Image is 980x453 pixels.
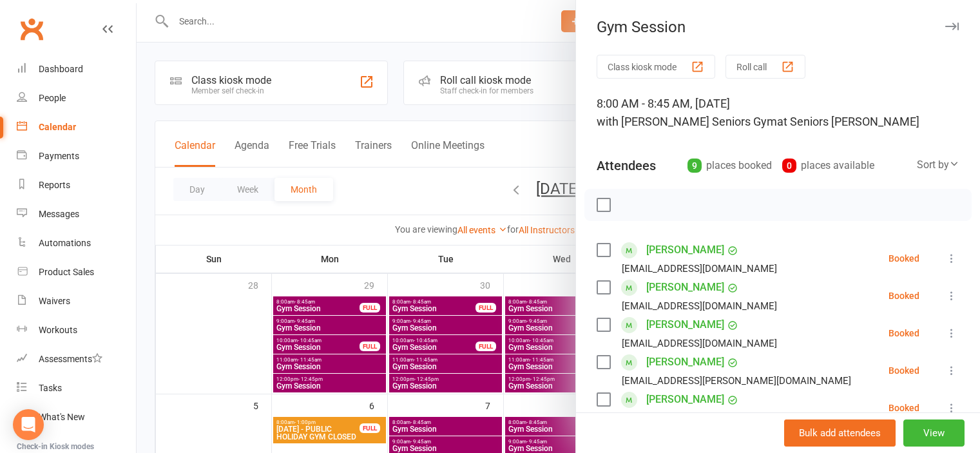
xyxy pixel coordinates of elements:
button: Roll call [725,55,805,79]
div: [EMAIL_ADDRESS][DOMAIN_NAME] [622,260,777,277]
div: Gym Session [576,18,980,36]
a: Automations [17,229,136,258]
div: [EMAIL_ADDRESS][PERSON_NAME][DOMAIN_NAME] [622,372,851,389]
a: Dashboard [17,55,136,84]
div: People [39,93,66,103]
a: Calendar [17,113,136,142]
button: Bulk add attendees [784,419,896,447]
a: Messages [17,200,136,229]
div: [EMAIL_ADDRESS][DOMAIN_NAME] [622,410,777,427]
div: 8:00 AM - 8:45 AM, [DATE] [597,95,959,131]
a: Product Sales [17,258,136,287]
a: [PERSON_NAME] [646,277,724,298]
a: What's New [17,403,136,432]
div: Messages [39,209,79,219]
div: Calendar [39,122,76,132]
div: 0 [782,159,796,173]
div: What's New [39,412,85,422]
div: Assessments [39,354,102,364]
span: at Seniors [PERSON_NAME] [777,115,919,128]
div: Booked [889,329,919,338]
div: Booked [889,254,919,263]
div: Reports [39,180,70,190]
div: Open Intercom Messenger [13,409,44,440]
a: Tasks [17,374,136,403]
div: places booked [687,157,772,175]
div: Booked [889,403,919,412]
div: Waivers [39,296,70,306]
a: Reports [17,171,136,200]
button: View [903,419,965,447]
span: with [PERSON_NAME] Seniors Gym [597,115,777,128]
div: Sort by [917,157,959,173]
div: Booked [889,366,919,375]
div: 9 [687,159,702,173]
a: Clubworx [15,13,48,45]
a: Waivers [17,287,136,316]
a: [PERSON_NAME] [646,352,724,372]
a: Payments [17,142,136,171]
a: Workouts [17,316,136,345]
div: Dashboard [39,64,83,74]
div: Tasks [39,383,62,393]
div: Workouts [39,325,77,335]
div: [EMAIL_ADDRESS][DOMAIN_NAME] [622,335,777,352]
div: Payments [39,151,79,161]
div: Automations [39,238,91,248]
a: Assessments [17,345,136,374]
div: Attendees [597,157,656,175]
div: Booked [889,291,919,300]
a: [PERSON_NAME] [646,240,724,260]
div: [EMAIL_ADDRESS][DOMAIN_NAME] [622,298,777,314]
a: [PERSON_NAME] [646,314,724,335]
a: [PERSON_NAME] [646,389,724,410]
button: Class kiosk mode [597,55,715,79]
div: places available [782,157,874,175]
a: People [17,84,136,113]
div: Product Sales [39,267,94,277]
